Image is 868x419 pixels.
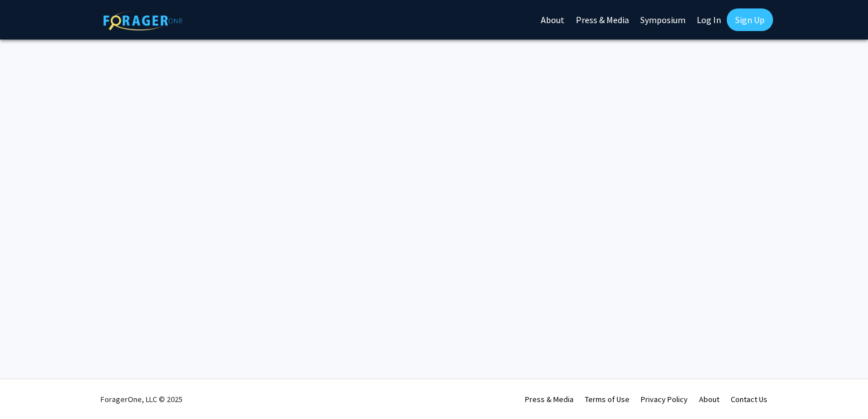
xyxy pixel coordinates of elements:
[525,394,574,404] a: Press & Media
[101,379,183,419] div: ForagerOne, LLC © 2025
[641,394,688,404] a: Privacy Policy
[699,394,719,404] a: About
[727,8,773,31] a: Sign Up
[103,11,183,30] img: ForagerOne Logo
[731,394,767,404] a: Contact Us
[585,394,630,404] a: Terms of Use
